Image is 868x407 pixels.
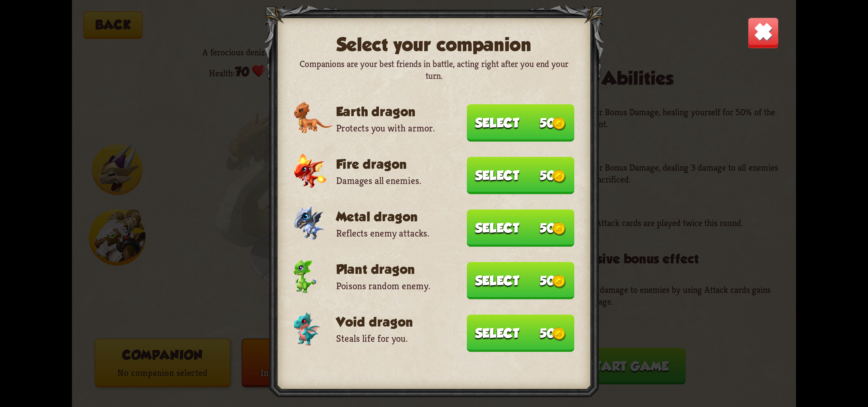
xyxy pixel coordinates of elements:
[467,209,574,247] button: Select 50
[294,312,320,346] img: Void_Dragon_Baby.png
[552,275,566,288] img: Gold.png
[336,157,574,172] h3: Fire dragon
[747,17,779,49] img: Close_Button.png
[336,209,574,224] h3: Metal dragon
[294,259,316,293] img: Plant_Dragon_Baby.png
[294,34,574,55] h2: Select your companion
[336,122,574,134] p: Protects you with armor.
[336,227,574,239] p: Reflects enemy attacks.
[467,315,574,352] button: Select 50
[336,104,574,119] h3: Earth dragon
[467,104,574,141] button: Select 50
[467,157,574,194] button: Select 50
[294,207,324,241] img: Metal_Dragon_Baby.png
[552,327,566,341] img: Gold.png
[294,58,574,82] p: Companions are your best friends in battle, acting right after you end your turn.
[552,117,566,131] img: Gold.png
[336,280,574,292] p: Poisons random enemy.
[336,262,574,277] h3: Plant dragon
[552,222,566,236] img: Gold.png
[336,332,574,344] p: Steals life for you.
[336,174,574,187] p: Damages all enemies.
[294,101,333,133] img: Earth_Dragon_Baby.png
[467,262,574,299] button: Select 50
[294,154,326,188] img: Fire_Dragon_Baby.png
[336,315,574,329] h3: Void dragon
[552,170,566,183] img: Gold.png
